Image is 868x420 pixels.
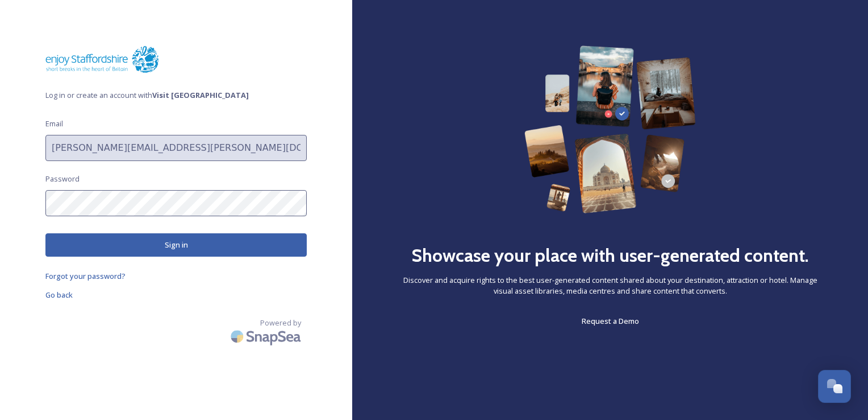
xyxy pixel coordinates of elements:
span: Log in or create an account with [45,90,307,101]
a: Request a Demo [582,314,639,328]
span: Request a Demo [582,316,639,326]
strong: Visit [GEOGRAPHIC_DATA] [152,90,249,100]
span: Password [45,174,80,184]
img: logo_overlay.png [45,46,159,73]
span: Discover and acquire rights to the best user-generated content shared about your destination, att... [398,275,823,297]
button: Open Chat [818,370,851,403]
a: Forgot your password? [45,269,307,283]
span: Forgot your password? [45,271,126,281]
span: Email [45,118,63,129]
span: Go back [45,290,73,300]
img: SnapSea Logo [227,323,307,350]
img: 63b42ca75bacad526042e722_Group%20154-p-800.png [524,46,695,213]
button: Sign in [45,233,307,257]
h2: Showcase your place with user-generated content. [411,242,809,269]
span: Powered by [260,318,301,328]
input: john.doe@snapsea.io [45,135,307,161]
